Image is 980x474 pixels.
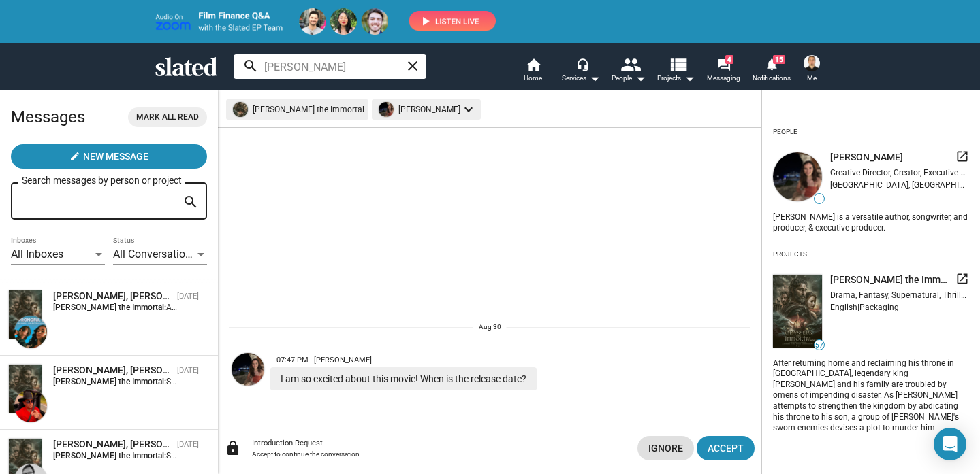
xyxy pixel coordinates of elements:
[229,350,267,393] a: Vanesa Gjolaj
[9,365,42,413] img: Odysseus the Immortal
[773,356,969,435] div: After returning home and reclaiming his throne in [GEOGRAPHIC_DATA], legendary king [PERSON_NAME]...
[773,122,797,141] div: People
[183,192,199,213] mat-icon: search
[53,377,166,386] strong: [PERSON_NAME] the Immortal:
[830,180,969,190] div: [GEOGRAPHIC_DATA], [GEOGRAPHIC_DATA], [GEOGRAPHIC_DATA], [GEOGRAPHIC_DATA]
[252,439,627,447] div: Introduction Request
[405,58,421,74] mat-icon: close
[11,144,207,169] button: New Message
[155,8,496,35] img: promo-live-zoom-ep-team4.png
[753,70,791,86] span: Notifications
[697,436,755,460] button: Accept
[14,390,47,422] img: Franco Pulice
[225,440,241,456] mat-icon: lock
[725,55,733,64] span: 4
[177,440,199,449] time: [DATE]
[773,152,822,201] img: undefined
[252,450,627,458] div: Accept to continue the conversation
[136,110,199,124] span: Mark all read
[53,438,172,451] div: Lennart B. Sandelin, Odysseus the Immortal
[557,56,605,86] button: Services
[276,356,309,365] span: 07:47 PM
[708,436,744,460] span: Accept
[807,70,817,86] span: Me
[128,107,207,127] button: Mark all read
[830,290,968,300] span: Drama, Fantasy, Supernatural, Thriller
[166,451,810,460] span: Slated surfaced [PERSON_NAME] the Immortal as a match for my Actor interest. I would love to shar...
[765,58,778,71] mat-icon: notifications
[11,101,85,133] h2: Messages
[53,303,166,312] strong: [PERSON_NAME] the Immortal:
[955,272,969,286] mat-icon: launch
[83,144,148,169] span: New Message
[113,248,197,260] span: All Conversations
[830,168,969,177] div: Creative Director, Creator, Executive Producer, Production Manager, Writer (Source Material)
[830,303,857,312] span: English
[830,151,903,164] span: [PERSON_NAME]
[9,290,42,339] img: Odysseus the Immortal
[460,101,477,118] mat-icon: keyboard_arrow_down
[830,273,950,286] span: [PERSON_NAME] the Immortal
[177,366,199,375] time: [DATE]
[177,292,199,301] time: [DATE]
[637,436,694,460] button: Ignore
[815,195,824,203] span: —
[234,54,426,79] input: Search people and projects
[795,52,828,88] button: Erman KaplamaMe
[53,364,172,377] div: Franco Pulice, Odysseus the Immortal
[667,54,687,74] mat-icon: view_list
[166,377,823,386] span: Slated surfaced [PERSON_NAME] the Immortal as a match for my Producer interest. I would love to s...
[69,151,80,162] mat-icon: create
[509,56,557,86] a: Home
[857,303,859,312] span: |
[859,303,899,312] span: Packaging
[955,150,969,163] mat-icon: launch
[657,70,695,86] span: Projects
[707,70,740,86] span: Messaging
[700,56,748,86] a: 4Messaging
[379,102,394,117] img: undefined
[804,55,820,71] img: Erman Kaplama
[524,70,542,86] span: Home
[632,70,648,86] mat-icon: arrow_drop_down
[773,55,785,64] span: 15
[525,56,541,73] mat-icon: home
[232,353,264,386] img: Vanesa Gjolaj
[934,428,966,460] div: Open Intercom Messenger
[53,451,166,460] strong: [PERSON_NAME] the Immortal:
[620,54,639,74] mat-icon: people
[815,341,824,350] span: 57
[372,99,481,120] mat-chip: [PERSON_NAME]
[648,436,683,460] span: Ignore
[748,56,795,86] a: 15Notifications
[11,248,63,260] span: All Inboxes
[968,290,970,300] span: |
[773,245,807,264] div: Projects
[605,56,652,86] button: People
[576,58,588,70] mat-icon: headset_mic
[652,56,700,86] button: Projects
[681,70,697,86] mat-icon: arrow_drop_down
[717,58,730,71] mat-icon: forum
[14,316,47,348] img: Gail Blatt
[773,209,969,234] div: [PERSON_NAME] is a versatile author, songwriter, and producer, & executive producer.
[612,70,646,86] div: People
[53,290,172,303] div: Gail Blatt, Odysseus the Immortal
[270,367,537,390] div: I am so excited about this movie! When is the release date?
[773,275,822,348] img: undefined
[586,70,603,86] mat-icon: arrow_drop_down
[562,70,600,86] div: Services
[314,356,372,365] span: [PERSON_NAME]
